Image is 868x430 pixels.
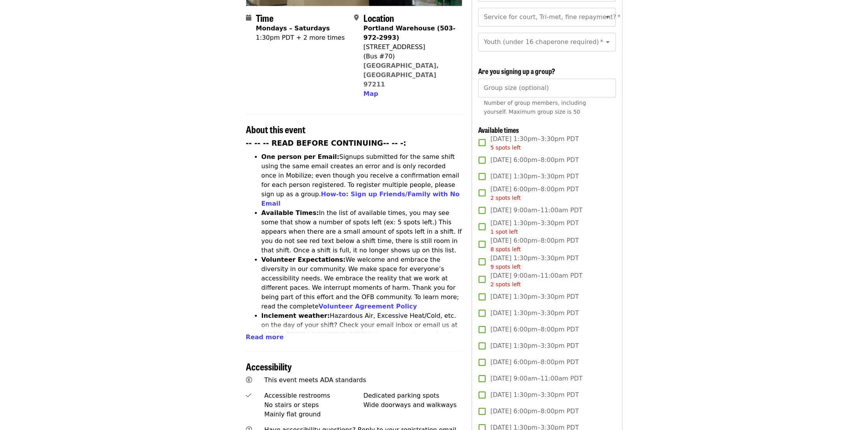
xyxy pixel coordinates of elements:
[490,134,579,152] span: [DATE] 1:30pm–3:30pm PDT
[478,79,615,97] input: [object Object]
[246,360,292,373] span: Accessibility
[490,281,521,287] span: 2 spots left
[264,391,363,400] div: Accessible restrooms
[490,374,582,383] span: [DATE] 9:00am–11:00am PDT
[602,12,613,23] button: Open
[246,333,284,341] span: Read more
[490,145,521,151] span: 5 spots left
[490,236,579,254] span: [DATE] 6:00pm–8:00pm PDT
[490,325,579,334] span: [DATE] 6:00pm–8:00pm PDT
[490,390,579,400] span: [DATE] 1:30pm–3:30pm PDT
[490,219,579,236] span: [DATE] 1:30pm–3:30pm PDT
[490,308,579,318] span: [DATE] 1:30pm–3:30pm PDT
[490,254,579,271] span: [DATE] 1:30pm–3:30pm PDT
[478,66,555,76] span: Are you signing up a group?
[256,33,345,42] div: 1:30pm PDT + 2 more times
[319,303,417,310] a: Volunteer Agreement Policy
[490,229,518,235] span: 1 spot left
[246,14,251,21] i: calendar icon
[490,185,579,202] span: [DATE] 6:00pm–8:00pm PDT
[354,14,359,21] i: map-marker-alt icon
[490,292,579,301] span: [DATE] 1:30pm–3:30pm PDT
[602,37,613,48] button: Open
[484,100,586,115] span: Number of group members, including yourself. Maximum group size is 50
[363,25,456,41] strong: Portland Warehouse (503-972-2993)
[490,195,521,201] span: 2 spots left
[363,90,378,97] span: Map
[261,255,463,311] li: We welcome and embrace the diversity in our community. We make space for everyone’s accessibility...
[363,11,394,25] span: Location
[261,312,330,319] strong: Inclement weather:
[264,400,363,410] div: No stairs or steps
[261,153,340,160] strong: One person per Email:
[490,264,521,270] span: 9 spots left
[490,407,579,416] span: [DATE] 6:00pm–8:00pm PDT
[246,376,252,384] i: universal-access icon
[490,341,579,351] span: [DATE] 1:30pm–3:30pm PDT
[246,139,406,147] strong: -- -- -- READ BEFORE CONTINUING-- -- -:
[261,209,319,217] strong: Available Times:
[478,125,519,135] span: Available times
[363,400,463,410] div: Wide doorways and walkways
[261,152,463,208] li: Signups submitted for the same shift using the same email creates an error and is only recorded o...
[246,392,251,399] i: check icon
[261,256,346,263] strong: Volunteer Expectations:
[256,11,274,25] span: Time
[256,25,330,32] strong: Mondays – Saturdays
[490,246,521,252] span: 8 spots left
[490,271,582,289] span: [DATE] 9:00am–11:00am PDT
[363,391,463,400] div: Dedicated parking spots
[246,333,284,342] button: Read more
[490,155,579,165] span: [DATE] 6:00pm–8:00pm PDT
[264,376,366,384] span: This event meets ADA standards
[490,206,582,215] span: [DATE] 9:00am–11:00am PDT
[363,52,456,61] div: (Bus #70)
[490,172,579,181] span: [DATE] 1:30pm–3:30pm PDT
[363,89,378,99] button: Map
[261,208,463,255] li: In the list of available times, you may see some that show a number of spots left (ex: 5 spots le...
[261,311,463,358] li: Hazardous Air, Excessive Heat/Cold, etc. on the day of your shift? Check your email inbox or emai...
[264,410,363,419] div: Mainly flat ground
[363,42,456,52] div: [STREET_ADDRESS]
[363,62,439,88] a: [GEOGRAPHIC_DATA], [GEOGRAPHIC_DATA] 97211
[261,190,460,207] a: How-to: Sign up Friends/Family with No Email
[490,358,579,367] span: [DATE] 6:00pm–8:00pm PDT
[246,122,305,136] span: About this event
